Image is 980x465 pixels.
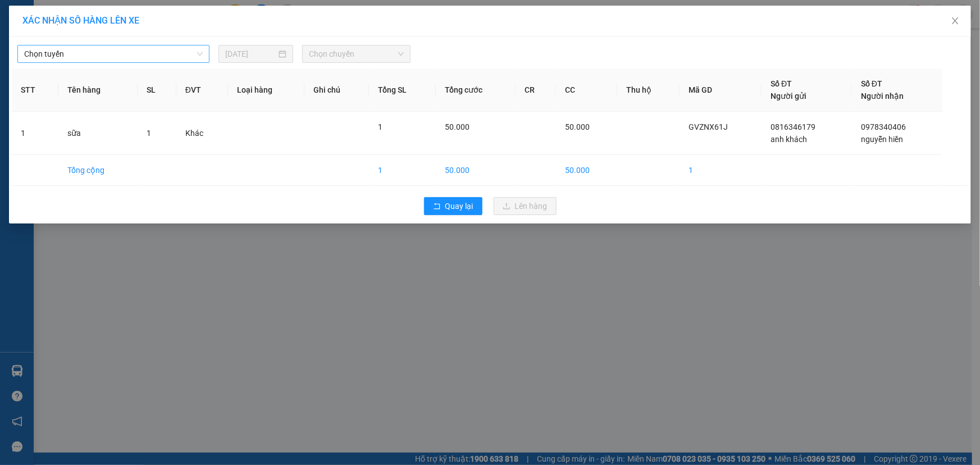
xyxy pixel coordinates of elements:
[12,69,58,112] th: STT
[771,92,806,101] span: Người gửi
[424,197,482,215] button: rollbackQuay lại
[565,122,590,131] span: 50.000
[771,79,792,88] span: Số ĐT
[617,69,680,112] th: Thu hộ
[445,122,470,131] span: 50.000
[309,45,404,62] span: Chọn chuyến
[433,202,441,211] span: rollback
[24,45,203,62] span: Chọn tuyến
[58,155,138,186] td: Tổng cộng
[861,135,903,144] span: nguyễn hiền
[680,155,762,186] td: 1
[680,69,762,112] th: Mã GD
[940,6,971,37] button: Close
[22,15,139,26] span: XÁC NHẬN SỐ HÀNG LÊN XE
[771,122,815,131] span: 0816346179
[516,69,556,112] th: CR
[12,112,58,155] td: 1
[228,69,304,112] th: Loại hàng
[861,92,904,101] span: Người nhận
[861,122,906,131] span: 0978340406
[138,69,176,112] th: SL
[436,69,516,112] th: Tổng cước
[369,155,436,186] td: 1
[445,200,473,212] span: Quay lại
[147,129,151,138] span: 1
[369,69,436,112] th: Tổng SL
[225,48,276,60] input: 12/08/2025
[494,197,557,215] button: uploadLên hàng
[176,69,228,112] th: ĐVT
[58,69,138,112] th: Tên hàng
[771,135,807,144] span: anh khách
[689,122,728,131] span: GVZNX61J
[951,16,960,25] span: close
[176,112,228,155] td: Khác
[556,155,617,186] td: 50.000
[378,122,382,131] span: 1
[58,112,138,155] td: sữa
[556,69,617,112] th: CC
[436,155,516,186] td: 50.000
[304,69,369,112] th: Ghi chú
[861,79,882,88] span: Số ĐT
